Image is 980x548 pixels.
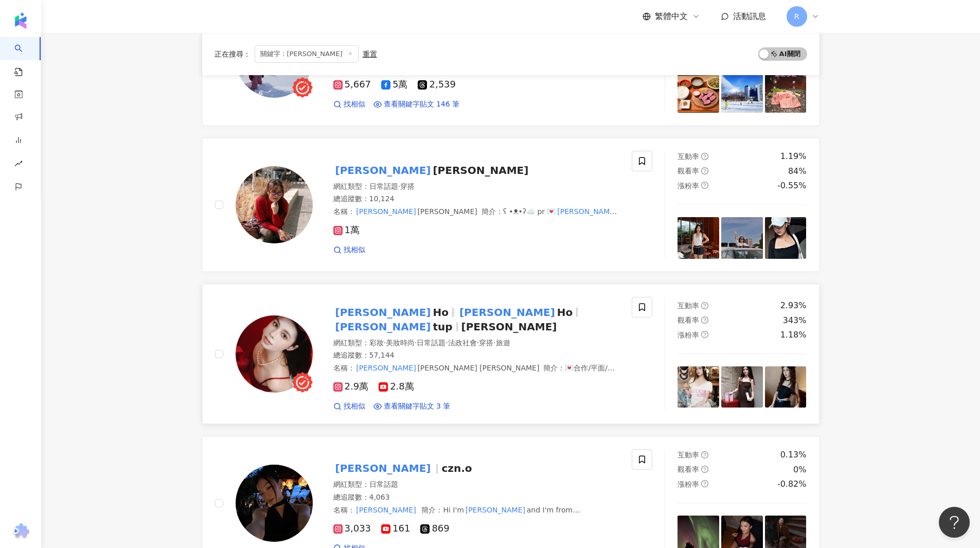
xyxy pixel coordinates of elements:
[794,11,799,22] span: R
[333,194,620,204] div: 總追蹤數 ： 10,124
[780,151,807,162] div: 1.19%
[777,180,807,191] div: -0.55%
[765,72,807,113] img: post-image
[333,350,620,361] div: 總追蹤數 ： 57,144
[503,207,556,216] span: ʕ •ᴥ•ʔ☁️ pr 💌
[333,401,365,412] a: 找相似
[443,506,464,514] span: Hi I'm
[333,338,620,348] div: 網紅類型 ：
[765,217,807,259] img: post-image
[215,50,251,58] span: 正在搜尋 ：
[765,366,807,408] img: post-image
[678,182,699,190] span: 漲粉率
[333,460,433,476] mark: [PERSON_NAME]
[355,362,418,374] mark: [PERSON_NAME]
[333,99,365,110] a: 找相似
[417,339,446,347] span: 日常話題
[236,315,313,393] img: KOL Avatar
[701,466,708,473] span: question-circle
[333,207,477,216] span: 名稱 ：
[701,316,708,324] span: question-circle
[457,304,557,321] mark: [PERSON_NAME]
[333,245,365,255] a: 找相似
[701,451,708,458] span: question-circle
[678,72,719,113] img: post-image
[384,339,386,347] span: ·
[557,306,573,319] span: Ho
[333,492,620,503] div: 總追蹤數 ： 4,063
[418,79,456,90] span: 2,539
[333,381,369,392] span: 2.9萬
[678,366,719,408] img: post-image
[384,99,460,110] span: 查看關鍵字貼文 146 筆
[14,153,23,176] span: rise
[255,45,359,63] span: 關鍵字：[PERSON_NAME]
[236,465,313,542] img: KOL Avatar
[433,164,528,176] span: [PERSON_NAME]
[333,182,620,192] div: 網紅類型 ：
[678,480,699,488] span: 漲粉率
[386,339,415,347] span: 美妝時尚
[369,480,398,488] span: 日常話題
[355,504,418,516] mark: [PERSON_NAME]
[202,138,819,271] a: KOL Avatar[PERSON_NAME][PERSON_NAME]網紅類型：日常話題·穿搭總追蹤數：10,124名稱：[PERSON_NAME][PERSON_NAME]簡介：ʕ •ᴥ•ʔ...
[333,319,433,335] mark: [PERSON_NAME]
[788,166,807,177] div: 84%
[446,339,448,347] span: ·
[793,464,806,475] div: 0%
[678,217,719,259] img: post-image
[701,331,708,338] span: question-circle
[678,316,699,324] span: 觀看率
[701,167,708,174] span: question-circle
[493,339,495,347] span: ·
[398,182,400,190] span: ·
[448,339,477,347] span: 法政社會
[344,99,365,110] span: 找相似
[333,162,433,179] mark: [PERSON_NAME]
[477,339,479,347] span: ·
[344,245,365,255] span: 找相似
[333,523,371,534] span: 3,033
[556,206,618,217] mark: [PERSON_NAME]
[433,321,452,333] span: tup
[441,462,472,474] span: czn.o
[373,401,451,412] a: 查看關鍵字貼文 3 筆
[369,182,398,190] span: 日常話題
[783,315,807,326] div: 343%
[655,11,688,22] span: 繁體中文
[333,364,615,382] span: 💌合作/平面/動態拍攝邀約👇🏽
[678,331,699,339] span: 漲粉率
[721,72,763,113] img: post-image
[678,302,699,310] span: 互動率
[701,480,708,487] span: question-circle
[701,153,708,160] span: question-circle
[780,300,807,311] div: 2.93%
[11,523,31,540] img: chrome extension
[461,321,557,333] span: [PERSON_NAME]
[369,339,384,347] span: 彩妝
[379,381,414,392] span: 2.8萬
[496,339,510,347] span: 旅遊
[420,523,449,534] span: 869
[400,182,415,190] span: 穿搭
[236,166,313,243] img: KOL Avatar
[333,506,418,514] span: 名稱 ：
[333,364,615,392] span: 簡介 ：
[12,12,29,29] img: logo icon
[14,37,35,77] a: search
[333,364,540,372] span: 名稱 ：
[355,206,418,217] mark: [PERSON_NAME]
[678,465,699,473] span: 觀看率
[381,523,410,534] span: 161
[333,304,433,321] mark: [PERSON_NAME]
[417,207,477,216] span: [PERSON_NAME]
[464,504,527,516] mark: [PERSON_NAME]
[777,479,807,490] div: -0.82%
[678,167,699,175] span: 觀看率
[378,373,441,384] mark: [PERSON_NAME]
[384,401,451,412] span: 查看關鍵字貼文 3 筆
[333,225,360,236] span: 1萬
[733,11,766,21] span: 活動訊息
[202,284,819,425] a: KOL Avatar[PERSON_NAME]Ho[PERSON_NAME]Ho[PERSON_NAME]tup[PERSON_NAME]網紅類型：彩妝·美妝時尚·日常話題·法政社會·穿搭·旅遊...
[333,480,620,490] div: 網紅類型 ：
